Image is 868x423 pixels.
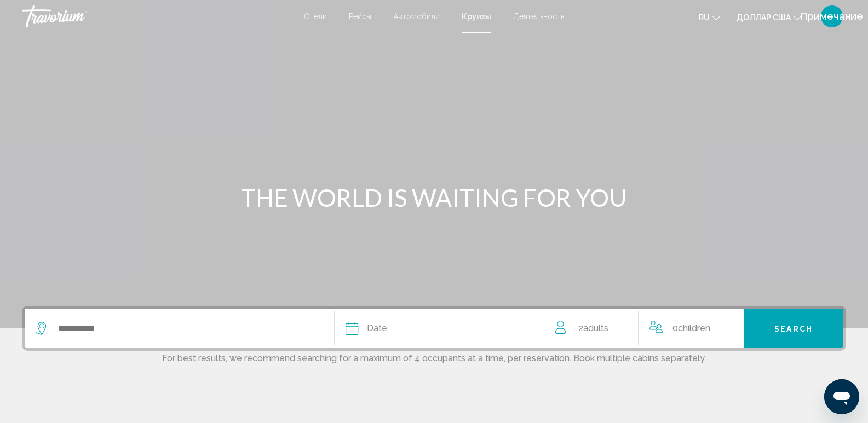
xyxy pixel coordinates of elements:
button: Travelers: 2 adults, 0 children [544,309,744,348]
button: Date [346,309,533,348]
font: ru [699,13,710,22]
div: Search widget [25,309,843,348]
h1: THE WORLD IS WAITING FOR YOU [229,183,640,212]
span: Date [367,321,387,336]
button: Изменить валюту [737,9,801,25]
span: 2 [578,321,608,336]
font: Примечание [801,10,863,22]
a: Деятельность [513,12,564,21]
button: Изменить язык [699,9,720,25]
a: Автомобили [393,12,440,21]
font: доллар США [737,13,791,22]
span: Children [678,323,710,333]
span: 0 [672,321,710,336]
button: Search [744,309,843,348]
a: Отели [304,12,327,21]
span: Adults [583,323,608,333]
a: Травориум [22,5,293,27]
a: Круизы [462,12,491,21]
button: Меню пользователя [818,5,846,28]
a: Рейсы [349,12,371,21]
span: Search [774,325,813,333]
iframe: Кнопка запуска окна обмена сообщениями [824,379,859,414]
p: For best results, we recommend searching for a maximum of 4 occupants at a time, per reservation.... [22,351,846,363]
